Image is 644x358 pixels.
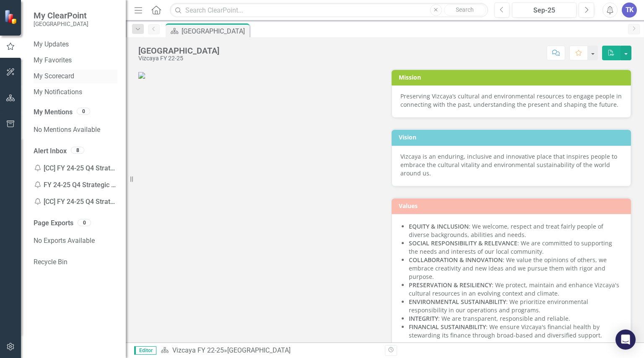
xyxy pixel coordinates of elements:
[399,74,627,80] h3: Mission
[227,346,291,354] div: [GEOGRAPHIC_DATA]
[34,88,117,97] a: My Notifications
[34,121,117,138] div: No Mentions Available
[409,281,622,298] li: : We protect, maintain and enhance Vizcaya's cultural resources in an evolving context and climate.
[456,6,474,13] span: Search
[138,55,219,62] div: Vizcaya FY 22-25
[409,222,469,230] strong: EQUITY & INCLUSION
[409,314,438,322] strong: INTEGRITY
[34,72,117,81] a: My Scorecard
[400,152,622,178] div: Vizcaya is an enduring, inclusive and innovative place that inspires people to embrace the cultur...
[444,4,486,16] button: Search
[34,160,117,177] div: [CC] FY 24-25 Q4 Strategic Plan - Enter your data Reminder
[182,26,247,36] div: [GEOGRAPHIC_DATA]
[409,298,622,314] li: : We prioritize environmental responsibility in our operations and programs.
[409,256,622,281] li: : We value the opinions of others, we embrace creativity and new ideas and we pursue them with ri...
[138,72,145,79] img: VIZ_LOGO_2955_RGB.jpg
[512,3,576,18] button: Sep-25
[34,108,73,117] a: My Mentions
[170,3,488,18] input: Search ClearPoint...
[409,222,622,239] li: : We welcome, respect and treat fairly people of diverse backgrounds, abilities and needs.
[515,5,574,15] div: Sep-25
[34,193,117,210] div: [CC] FY 24-25 Q4 Strategic Plan - Enter your data Reminder
[615,330,636,350] div: Open Intercom Messenger
[138,46,219,55] div: [GEOGRAPHIC_DATA]
[409,323,486,331] strong: FINANCIAL SUSTAINABILITY
[34,147,67,156] a: Alert Inbox
[409,298,506,306] strong: ENVIRONMENTAL SUSTAINABILITY
[34,40,117,49] a: My Updates
[399,203,627,209] h3: Values
[4,10,19,24] img: ClearPoint Strategy
[78,219,91,226] div: 0
[161,346,379,355] div: »
[71,147,84,154] div: 8
[409,239,622,256] li: : We are committed to supporting the needs and interests of our local community.
[399,134,627,140] h3: Vision
[172,346,224,354] a: Vizcaya FY 22-25
[34,219,73,228] a: Page Exports
[409,256,503,264] strong: COLLABORATION & INNOVATION
[34,10,88,21] span: My ClearPoint
[409,314,622,323] li: : We are transparent, responsible and reliable.
[400,92,622,109] div: Preserving Vizcaya’s cultural and environmental resources to engage people in connecting with the...
[34,232,117,249] div: No Exports Available
[409,239,517,247] strong: SOCIAL RESPONSIBILITY & RELEVANCE
[77,108,90,115] div: 0
[134,346,156,355] span: Editor
[409,323,622,340] li: : We ensure Vizcaya's financial health by stewarding its finance through broad-based and diversif...
[409,281,492,289] strong: PRESERVATION & RESILIENCY
[622,3,637,18] button: TK
[34,177,117,193] div: FY 24-25 Q4 Strategic Plan - Enter your data Remin...
[34,56,117,65] a: My Favorites
[34,258,117,267] a: Recycle Bin
[34,21,88,27] small: [GEOGRAPHIC_DATA]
